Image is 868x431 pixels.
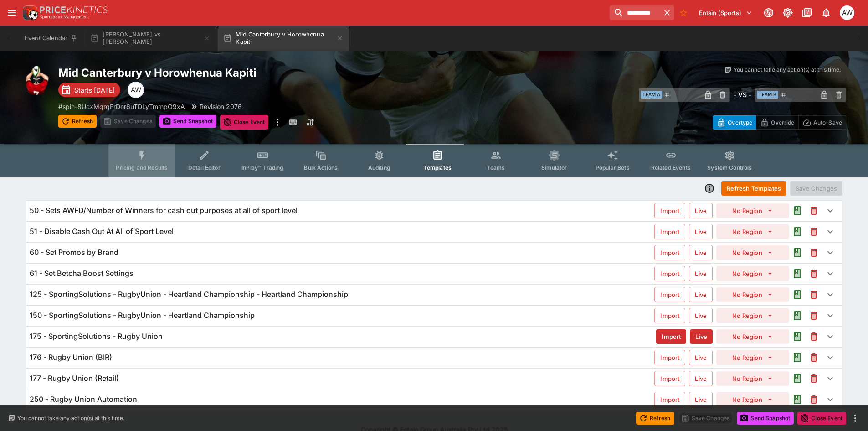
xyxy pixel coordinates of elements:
[797,412,846,425] button: Close Event
[22,66,51,95] img: rugby_union.png
[734,90,751,99] h6: - VS -
[757,91,778,99] span: Team B
[30,269,134,278] h6: 61 - Set Betcha Boost Settings
[789,244,806,261] button: Audit the Template Change History
[654,350,685,365] button: Import
[837,3,857,23] button: Ayden Walker
[689,350,713,365] button: Live
[789,349,806,366] button: Audit the Template Change History
[689,392,713,407] button: Live
[689,287,713,302] button: Live
[654,287,685,302] button: Import
[654,224,685,239] button: Import
[74,85,115,95] p: Starts [DATE]
[654,203,685,218] button: Import
[30,227,174,236] h6: 51 - Disable Cash Out At All of Sport Level
[30,374,119,383] h6: 177 - Rugby Union (Retail)
[806,307,822,324] button: This will delete the selected template. You will still need to Save Template changes to commit th...
[85,26,216,51] button: [PERSON_NAME] vs [PERSON_NAME]
[30,395,137,404] h6: 250 - Rugby Union Automation
[30,311,255,320] h6: 150 - SportingSolutions - RugbyUnion - Heartland Championship
[636,412,674,425] button: Refresh
[689,266,713,281] button: Live
[541,164,567,171] span: Simulator
[789,307,806,324] button: Audit the Template Change History
[716,329,789,344] button: No Region
[798,115,846,130] button: Auto-Save
[610,5,660,20] input: search
[789,265,806,282] button: Audit the Template Change History
[806,223,822,240] button: This will delete the selected template. You will still need to Save Template changes to commit th...
[654,308,685,323] button: Import
[4,5,20,21] button: open drawer
[716,371,789,386] button: No Region
[651,164,691,171] span: Related Events
[304,164,338,171] span: Bulk Actions
[780,5,796,21] button: Toggle light/dark mode
[693,5,758,20] button: Select Tenant
[30,332,163,341] h6: 175 - SportingSolutions - Rugby Union
[818,5,834,21] button: Notifications
[840,5,854,20] div: Ayden Walker
[200,102,242,111] p: Revision 2076
[654,266,685,281] button: Import
[654,245,685,260] button: Import
[689,224,713,239] button: Live
[654,371,685,386] button: Import
[799,5,815,21] button: Documentation
[716,287,789,302] button: No Region
[813,118,842,127] p: Auto-Save
[707,164,752,171] span: System Controls
[716,266,789,281] button: No Region
[850,413,861,424] button: more
[17,414,124,422] p: You cannot take any action(s) at this time.
[188,164,221,171] span: Detail Editor
[789,370,806,387] button: Audit the Template Change History
[789,203,806,219] button: Audit the Template Change History
[806,265,822,282] button: This will delete the selected template. You will still need to Save Template changes to commit th...
[368,164,390,171] span: Auditing
[676,5,691,20] button: No Bookmarks
[716,245,789,260] button: No Region
[806,370,822,387] button: This will delete the selected template. You will still need to Save Template changes to commit th...
[40,6,108,13] img: PriceKinetics
[716,203,789,218] button: No Region
[716,224,789,239] button: No Region
[806,349,822,366] button: This will delete the selected template. You will still need to Save Template changes to commit th...
[30,248,118,257] h6: 60 - Set Promos by Brand
[58,66,452,80] h2: Copy To Clipboard
[756,115,798,130] button: Override
[734,66,841,74] p: You cannot take any action(s) at this time.
[116,164,168,171] span: Pricing and Results
[760,5,777,21] button: Connected to PK
[40,15,89,19] img: Sportsbook Management
[220,115,269,130] button: Close Event
[20,4,38,22] img: PriceKinetics Logo
[596,164,630,171] span: Popular Bets
[771,118,794,127] p: Override
[789,223,806,240] button: Audit the Template Change History
[424,164,452,171] span: Templates
[108,144,759,177] div: Event type filters
[737,412,794,425] button: Send Snapshot
[728,118,752,127] p: Overtype
[806,244,822,261] button: This will delete the selected template. You will still need to Save Template changes to commit th...
[272,115,283,130] button: more
[58,102,185,111] p: Copy To Clipboard
[30,290,348,299] h6: 125 - SportingSolutions - RugbyUnion - Heartland Championship - Heartland Championship
[806,328,822,345] button: This will delete the selected template. You will still need to Save Template changes to commit th...
[241,164,283,171] span: InPlay™ Trading
[716,308,789,323] button: No Region
[806,203,822,219] button: This will delete the selected template. You will still need to Save Template changes to commit th...
[30,353,112,362] h6: 176 - Rugby Union (BIR)
[806,391,822,408] button: This will delete the selected template. You will still need to Save Template changes to commit th...
[656,329,686,344] button: Import
[716,392,789,407] button: No Region
[19,26,83,51] button: Event Calendar
[689,308,713,323] button: Live
[789,286,806,303] button: Audit the Template Change History
[689,371,713,386] button: Live
[713,115,846,130] div: Start From
[721,181,786,196] button: Refresh Templates
[58,115,97,128] button: Refresh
